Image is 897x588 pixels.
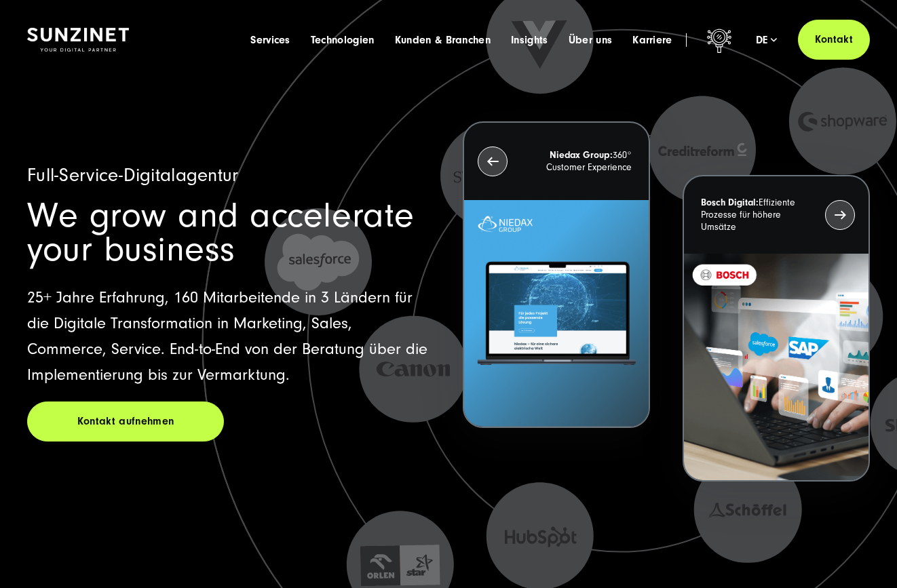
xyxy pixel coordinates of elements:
a: Technologien [311,33,375,47]
a: Über uns [569,33,613,47]
a: Insights [511,33,548,47]
a: Karriere [632,33,672,47]
img: SUNZINET Full Service Digital Agentur [27,28,129,52]
button: Bosch Digital:Effiziente Prozesse für höhere Umsätze BOSCH - Kundeprojekt - Digital Transformatio... [683,175,870,482]
p: 360° Customer Experience [515,149,632,174]
img: Letztes Projekt von Niedax. Ein Laptop auf dem die Niedax Website geöffnet ist, auf blauem Hinter... [464,200,649,427]
a: Kontakt [798,20,870,60]
strong: Bosch Digital: [701,197,759,208]
p: Effiziente Prozesse für höhere Umsätze [701,197,818,233]
a: Services [250,33,290,47]
button: Niedax Group:360° Customer Experience Letztes Projekt von Niedax. Ein Laptop auf dem die Niedax W... [463,121,650,428]
a: Kontakt aufnehmen [27,401,224,442]
strong: Niedax Group: [550,150,613,161]
span: We grow and accelerate your business [27,195,415,269]
div: de [756,33,778,47]
a: Kunden & Branchen [395,33,491,47]
p: 25+ Jahre Erfahrung, 160 Mitarbeitende in 3 Ländern für die Digitale Transformation in Marketing,... [27,285,434,388]
span: Full-Service-Digitalagentur [27,165,239,186]
img: BOSCH - Kundeprojekt - Digital Transformation Agentur SUNZINET [684,254,869,480]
